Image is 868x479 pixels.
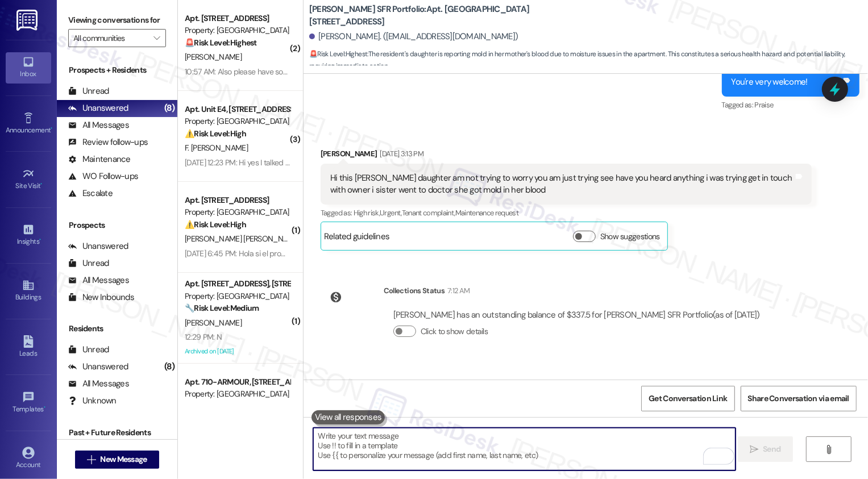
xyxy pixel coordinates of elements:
div: Maintenance [68,153,131,165]
i:  [750,445,758,454]
a: Site Visit • [6,164,51,195]
span: • [39,236,41,244]
div: Unread [68,85,109,97]
div: Unanswered [68,240,128,252]
div: Residents [57,323,177,335]
span: Send [763,443,780,455]
div: WO Follow-ups [68,170,138,182]
label: Show suggestions [600,231,660,243]
div: Prospects [57,219,177,231]
div: Past + Future Residents [57,427,177,439]
div: Property: [GEOGRAPHIC_DATA] [185,290,290,302]
strong: ⚠️ Risk Level: High [185,128,246,139]
div: Unread [68,344,109,356]
strong: 🚨 Risk Level: Highest [185,38,257,48]
div: 7:12 AM [445,285,470,297]
a: Leads [6,332,51,363]
span: [PERSON_NAME] [PERSON_NAME] [185,234,300,244]
span: [PERSON_NAME] [185,52,242,62]
button: New Message [75,451,159,469]
span: • [51,124,52,132]
span: Urgent , [380,208,401,218]
div: Hi this [PERSON_NAME] daughter am not trying to worry you am just trying see have you heard anyth... [330,172,794,197]
i:  [824,445,833,454]
i:  [87,455,95,464]
div: Apt. Unit E4, [STREET_ADDRESS][PERSON_NAME] [185,103,290,115]
strong: ⚠️ Risk Level: High [185,219,246,230]
div: [DATE] 6:45 PM: Hola si el problema continua, El miércoles llego el plomero pero no se logró reso... [185,248,575,259]
div: You're very welcome! [732,76,808,88]
div: [PERSON_NAME] [321,148,812,164]
label: Viewing conversations for [68,11,166,29]
a: Account [6,443,51,474]
div: Tagged as: [722,97,859,113]
input: All communities [73,29,148,47]
span: Maintenance request [455,208,519,218]
a: Templates • [6,388,51,418]
div: Tagged as: [321,205,812,221]
div: Apt. [STREET_ADDRESS] [185,194,290,206]
a: Buildings [6,276,51,306]
a: Insights • [6,220,51,251]
button: Get Conversation Link [641,386,734,411]
textarea: To enrich screen reader interactions, please activate Accessibility in Grammarly extension settings [313,428,736,470]
div: Unanswered [68,102,128,114]
button: Send [738,436,793,462]
a: Inbox [6,52,51,83]
div: Archived on [DATE] [184,344,291,359]
div: Property: [GEOGRAPHIC_DATA] [185,206,290,218]
span: : The resident's daughter is reporting mold in her mother's blood due to moisture issues in the a... [309,48,868,73]
span: High risk , [354,208,380,218]
div: Apt. [STREET_ADDRESS] [185,13,290,24]
span: Share Conversation via email [748,393,849,405]
div: Unread [68,257,109,269]
span: Praise [755,100,774,110]
span: • [41,180,43,188]
img: ResiDesk Logo [16,10,40,31]
span: • [44,403,45,411]
div: [DATE] 12:23 PM: Hi yes I talked with someone I believe her name starts with an L but I don't wan... [185,157,643,168]
i:  [153,34,160,43]
button: Share Conversation via email [741,386,857,411]
label: Click to show details [421,326,488,338]
div: 10:57 AM: Also please have someone check on that "emergency" phone line that is provided in your ... [185,66,824,77]
strong: 🚨 Risk Level: Highest [309,49,368,59]
b: [PERSON_NAME] SFR Portfolio: Apt. [GEOGRAPHIC_DATA] [STREET_ADDRESS] [309,3,537,28]
div: Prospects + Residents [57,64,177,76]
strong: 🔧 Risk Level: Medium [185,303,259,313]
div: [DATE] 3:13 PM [377,148,423,160]
div: 12:29 PM: N [185,332,222,342]
div: Escalate [68,188,113,199]
div: Unanswered [68,361,128,373]
div: Unknown [68,395,117,407]
span: Get Conversation Link [649,393,727,405]
div: (8) [161,358,177,376]
div: [PERSON_NAME] has an outstanding balance of $337.5 for [PERSON_NAME] SFR Portfolio (as of [DATE]) [393,309,760,321]
div: All Messages [68,119,129,131]
div: Property: [GEOGRAPHIC_DATA] [185,24,290,36]
div: All Messages [68,378,129,390]
div: Collections Status [384,285,445,297]
div: Property: [GEOGRAPHIC_DATA] [185,115,290,127]
div: Apt. [STREET_ADDRESS], [STREET_ADDRESS] [185,278,290,290]
div: Property: [GEOGRAPHIC_DATA] [GEOGRAPHIC_DATA] Homes [185,388,290,400]
span: F. [PERSON_NAME] [185,143,248,153]
span: [PERSON_NAME] [185,318,242,328]
span: New Message [100,453,147,465]
div: All Messages [68,274,129,286]
div: New Inbounds [68,291,134,303]
div: Review follow-ups [68,136,148,148]
div: Apt. 710-ARMOUR, [STREET_ADDRESS] [185,376,290,388]
span: Tenant complaint , [402,208,455,218]
div: (8) [161,99,177,117]
div: Related guidelines [324,231,390,247]
div: [PERSON_NAME]. ([EMAIL_ADDRESS][DOMAIN_NAME]) [309,31,518,43]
